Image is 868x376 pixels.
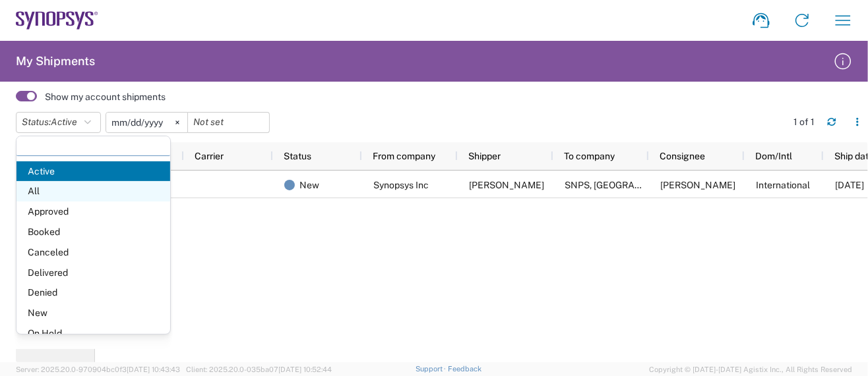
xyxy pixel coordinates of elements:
span: Status [284,151,311,161]
span: Dom/Intl [755,151,792,161]
span: Denied [16,282,170,303]
span: Delivered [16,263,170,283]
span: Server: 2025.20.0-970904bc0f3 [16,365,180,373]
span: Jorge Esteves [660,180,735,190]
div: 1 of 1 [793,116,817,128]
h2: My Shipments [16,53,95,69]
input: Not set [188,113,269,132]
input: Not set [106,113,187,132]
span: International [756,180,810,190]
span: New [299,171,319,199]
span: Active [51,117,77,127]
span: Booked [16,222,170,242]
span: [DATE] 10:43:43 [127,365,180,373]
span: On Hold [16,323,170,344]
span: To company [564,151,615,161]
span: Active [16,161,170,182]
span: Copyright © [DATE]-[DATE] Agistix Inc., All Rights Reserved [649,363,852,375]
span: All [16,181,170,201]
span: Client: 2025.20.0-035ba07 [186,365,332,373]
span: 10/03/2025 [835,180,864,190]
label: Show my account shipments [45,91,166,103]
span: Shipper [468,151,501,161]
span: [DATE] 10:52:44 [278,365,332,373]
span: New [16,303,170,323]
span: Synopsys Inc [373,180,429,190]
span: Carrier [195,151,224,161]
span: SNPS, Portugal Unipessoal, Lda. [565,180,759,190]
span: Sarah Wing [469,180,544,190]
span: Consignee [660,151,705,161]
a: Feedback [448,365,481,373]
button: Status:Active [16,112,101,133]
span: Approved [16,201,170,222]
a: Support [416,365,449,373]
span: Canceled [16,242,170,263]
span: From company [373,151,435,161]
